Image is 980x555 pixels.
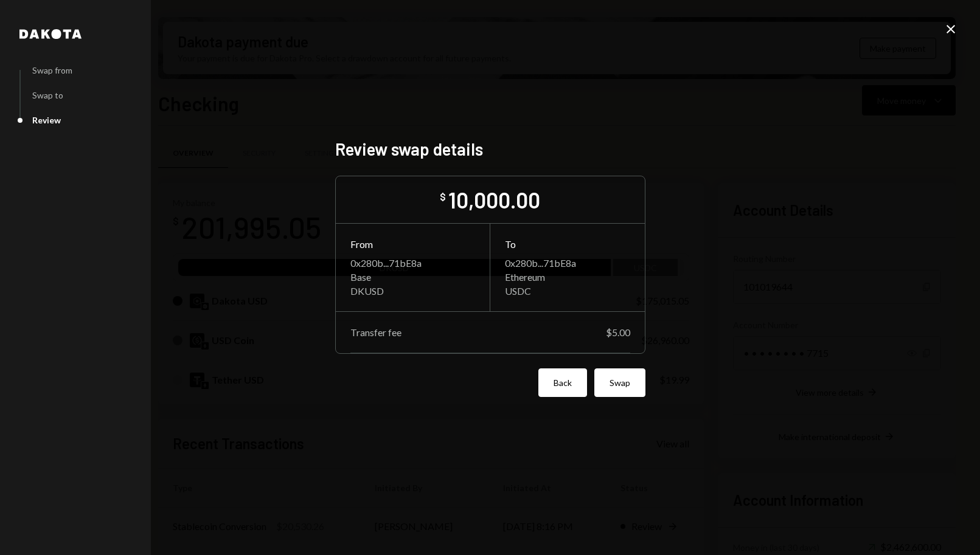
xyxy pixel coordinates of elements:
button: Swap [594,368,645,397]
div: DKUSD [350,285,475,297]
div: 0x280b...71bE8a [350,257,475,269]
div: 10,000.00 [448,186,540,213]
div: Transfer fee [350,326,401,338]
div: $ [440,191,446,203]
div: From [350,238,475,250]
div: To [505,238,630,250]
div: Swap from [32,65,72,75]
div: USDC [505,285,630,297]
div: Ethereum [505,271,630,283]
div: Review [32,115,61,125]
h2: Review swap details [335,137,645,161]
div: 0x280b...71bE8a [505,257,630,269]
button: Back [538,368,587,397]
div: Swap to [32,90,63,100]
div: Base [350,271,475,283]
div: $5.00 [606,326,630,338]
